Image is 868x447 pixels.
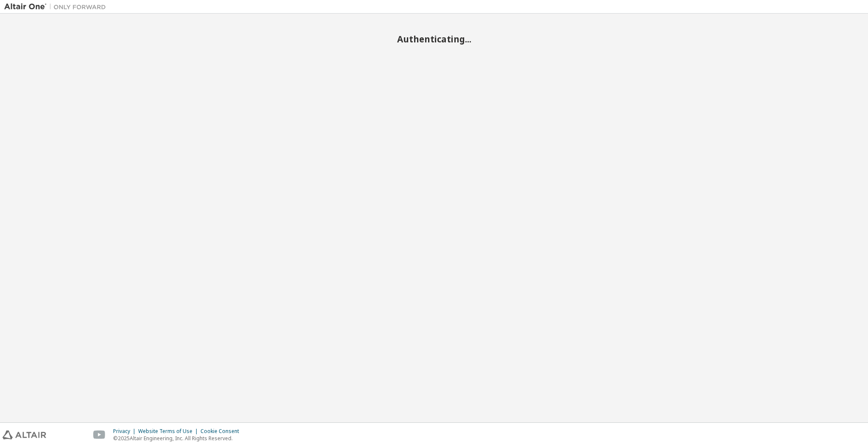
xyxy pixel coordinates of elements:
img: altair_logo.svg [3,430,46,439]
img: youtube.svg [93,430,106,439]
h2: Authenticating... [4,34,864,45]
img: Altair One [4,3,110,11]
div: Privacy [113,428,138,435]
div: Cookie Consent [200,428,244,435]
p: © 2025 Altair Engineering, Inc. All Rights Reserved. [113,435,244,442]
div: Website Terms of Use [138,428,200,435]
